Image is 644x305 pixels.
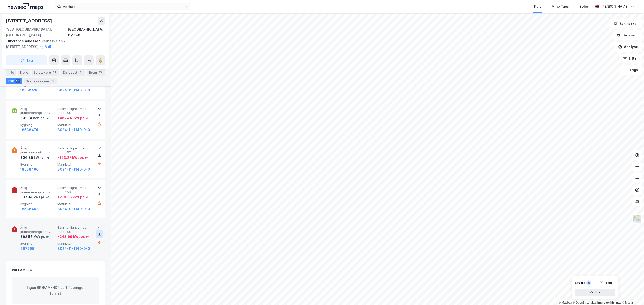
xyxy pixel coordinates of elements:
div: 1363, [GEOGRAPHIC_DATA], [GEOGRAPHIC_DATA] [6,27,68,38]
iframe: Chat Widget [620,282,644,305]
div: 27 [52,70,57,75]
span: Årlig primærenergibehov [20,107,56,115]
a: Mapbox [559,301,572,304]
img: logo.a4113a55bc3d86da70a041830d287a7e.svg [8,3,43,10]
div: ESG [6,78,22,84]
button: 3024-11-1140-0-0 [57,246,90,251]
button: 3024-11-1140-0-0 [57,166,90,172]
div: Info [6,69,16,76]
button: 3024-11-1140-0-0 [57,127,90,133]
span: Bygning [20,123,56,127]
div: + 248.99 kWt pr. ㎡ [57,234,89,240]
input: Søk på adresse, matrikkel, gårdeiere, leietakere eller personer [61,3,184,10]
span: Bygning [20,242,56,246]
span: Matrikkel [57,202,93,206]
img: Z [633,214,642,223]
div: 10 [586,280,591,285]
div: kWt pr. ㎡ [33,155,50,160]
span: Tilhørende adresser: [6,39,42,43]
span: Årlig primærenergibehov [20,225,56,234]
div: 387.94 [20,194,49,200]
div: 3 [78,70,83,75]
div: [STREET_ADDRESS] [6,17,53,25]
span: Matrikkel [57,123,93,127]
button: Filter [619,54,642,63]
div: + 487.44 kWt pr. ㎡ [57,115,89,121]
a: OpenStreetMap [573,301,596,304]
button: Tøm [596,279,615,287]
div: + 193.27 kWt pr. ㎡ [57,155,88,160]
span: Matrikkel [57,242,93,246]
div: Mine Tags [552,4,569,9]
button: Analyse [614,42,642,52]
span: Årlig primærenergibehov [20,146,56,155]
button: 18538474 [20,127,38,133]
div: [PERSON_NAME] [601,4,629,9]
span: Sammenlignet med topp 15% [57,107,93,115]
button: 18538482 [20,206,38,212]
span: Sammenlignet med topp 15% [57,186,93,194]
div: 13 [98,70,103,75]
div: kWt pr. ㎡ [33,194,49,200]
div: Kontrollprogram for chat [620,282,644,305]
span: Årlig primærenergibehov [20,186,56,194]
button: Datasett [613,30,642,40]
div: Ingen BREEAM-NOR sertifiseringer funnet [12,277,99,304]
button: 18538490 [20,87,39,93]
span: Matrikkel [57,162,93,166]
div: 602.14 [20,115,49,121]
div: + 274.36 kWt pr. ㎡ [57,194,89,200]
span: Sammenlignet med topp 15% [57,146,93,155]
div: 362.57 [20,234,49,240]
button: Tag [6,55,47,65]
a: Improve this map [597,301,621,304]
button: 3024-11-1140-0-0 [57,206,90,212]
span: Bygning [20,162,56,166]
div: kWt pr. ㎡ [33,234,49,240]
div: Kart [534,4,541,9]
div: Layers [575,281,585,285]
div: [GEOGRAPHIC_DATA], 11/1140 [68,27,105,38]
div: BREEAM-NOR [12,267,35,273]
div: Bygg [87,69,105,76]
div: 306.85 [20,155,50,160]
div: Eiere [18,69,30,76]
button: 3024-11-1140-0-0 [57,87,90,93]
div: 1 [50,79,55,83]
div: Bolig [580,4,588,9]
span: Bygning [20,202,56,206]
button: 6679951 [20,246,36,251]
div: Datasett [61,69,85,76]
div: Leietakere [32,69,59,76]
div: 16 [15,79,20,83]
button: Tags [620,65,642,75]
button: 18538466 [20,166,39,172]
span: Sammenlignet med topp 15% [57,225,93,234]
div: Transaksjoner [24,78,57,84]
div: kWt pr. ㎡ [32,115,49,121]
button: Bokmerker [609,19,642,28]
button: Vis [575,289,615,296]
div: Veritasveien 2, [STREET_ADDRESS] [6,38,101,50]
